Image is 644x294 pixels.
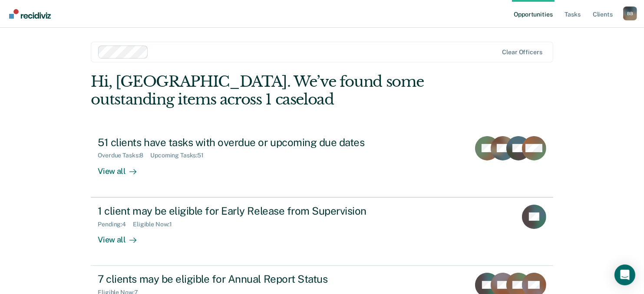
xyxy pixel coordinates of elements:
[98,228,146,245] div: View all
[133,221,179,228] div: Eligible Now : 1
[502,49,542,56] div: Clear officers
[91,129,553,197] a: 51 clients have tasks with overdue or upcoming due datesOverdue Tasks:8Upcoming Tasks:51View all
[91,197,553,266] a: 1 client may be eligible for Early Release from SupervisionPending:4Eligible Now:1View all
[623,7,637,20] div: B B
[98,159,146,176] div: View all
[91,73,460,108] div: Hi, [GEOGRAPHIC_DATA]. We’ve found some outstanding items across 1 caseload
[623,7,637,20] button: Profile dropdown button
[98,136,403,149] div: 51 clients have tasks with overdue or upcoming due dates
[614,265,635,285] div: Open Intercom Messenger
[9,9,51,19] img: Recidiviz
[98,152,150,159] div: Overdue Tasks : 8
[98,221,133,228] div: Pending : 4
[98,205,403,217] div: 1 client may be eligible for Early Release from Supervision
[98,273,403,285] div: 7 clients may be eligible for Annual Report Status
[150,152,211,159] div: Upcoming Tasks : 51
